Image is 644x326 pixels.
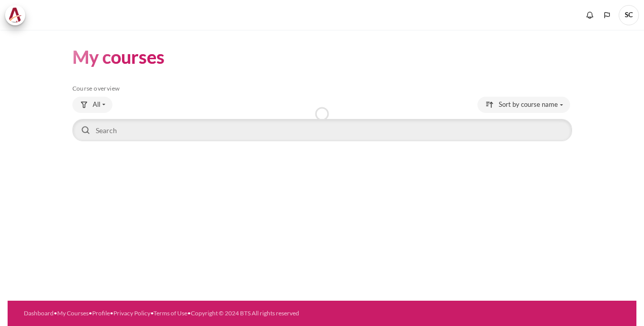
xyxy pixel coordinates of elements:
button: Languages [599,8,615,23]
a: Dashboard [24,309,54,317]
a: Terms of Use [153,309,187,317]
a: Privacy Policy [113,309,150,317]
a: User menu [619,5,639,25]
button: Grouping drop-down menu [72,97,112,113]
a: Profile [92,309,110,317]
h5: Course overview [72,85,572,93]
span: Sort by course name [499,100,558,110]
span: SC [619,5,639,25]
input: Search [72,119,572,141]
div: • • • • • [24,309,351,318]
img: Architeck [8,8,22,23]
div: Show notification window with no new notifications [582,8,597,23]
section: Content [8,30,636,158]
a: Architeck Architeck [5,5,30,25]
div: Course overview controls [72,97,572,143]
h1: My courses [72,45,165,69]
a: Copyright © 2024 BTS All rights reserved [191,309,299,317]
a: My Courses [57,309,89,317]
span: All [93,100,100,110]
button: Sorting drop-down menu [477,97,570,113]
